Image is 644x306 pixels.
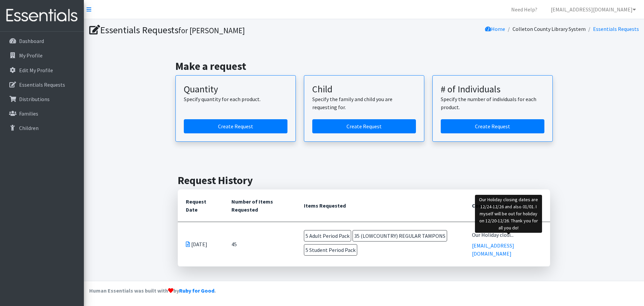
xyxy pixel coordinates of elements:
p: Specify the family and child you are requesting for. [312,95,416,111]
h1: Essentials Requests [89,24,362,36]
a: Colleton County Library System [513,26,586,32]
p: Edit My Profile [19,67,53,74]
strong: Human Essentials was built with by . [89,287,216,294]
span: 5 Student Period Pack [304,244,357,256]
a: Edit My Profile [3,63,81,77]
a: Families [3,107,81,120]
p: Specify quantity for each product. [184,95,287,103]
h3: Quantity [184,84,287,95]
a: Essentials Requests [593,26,639,32]
h2: Make a request [175,60,553,73]
p: Distributions [19,96,50,102]
h2: Request History [178,174,550,187]
p: Dashboard [19,38,44,44]
span: 35 (LOWCOUNTRY) REGULAR TAMPONS [353,230,447,242]
small: for [PERSON_NAME] [178,26,245,35]
a: Essentials Requests [3,78,81,91]
td: [DATE] [178,222,223,266]
a: [EMAIL_ADDRESS][DOMAIN_NAME] [545,3,641,16]
a: My Profile [3,49,81,62]
th: Items Requested [296,189,464,222]
a: Create a request by quantity [184,119,287,133]
a: Distributions [3,92,81,106]
h3: # of Individuals [441,84,544,95]
a: Children [3,121,81,135]
p: Children [19,125,39,131]
a: Home [485,26,505,32]
th: Comment and Sender [464,189,550,222]
td: 45 [223,222,296,266]
a: Dashboard [3,34,81,48]
span: 5 Adult Period Pack [304,230,351,242]
p: My Profile [19,52,43,59]
th: Number of Items Requested [223,189,296,222]
p: Essentials Requests [19,81,65,88]
img: HumanEssentials [3,4,81,27]
th: Request Date [178,189,223,222]
h3: Child [312,84,416,95]
a: Create a request by number of individuals [441,119,544,133]
p: Specify the number of individuals for each product. [441,95,544,111]
a: Ruby for Good [179,287,214,294]
a: Create a request for a child or family [312,119,416,133]
a: Need Help? [506,3,543,16]
div: Our Holiday closing dates are 12/24-12/26 and also 01/01. I myself will be out for holiday on 12/... [475,195,542,233]
a: [EMAIL_ADDRESS][DOMAIN_NAME] [472,242,514,257]
div: Our Holiday closi... [472,231,542,239]
p: Families [19,110,38,117]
